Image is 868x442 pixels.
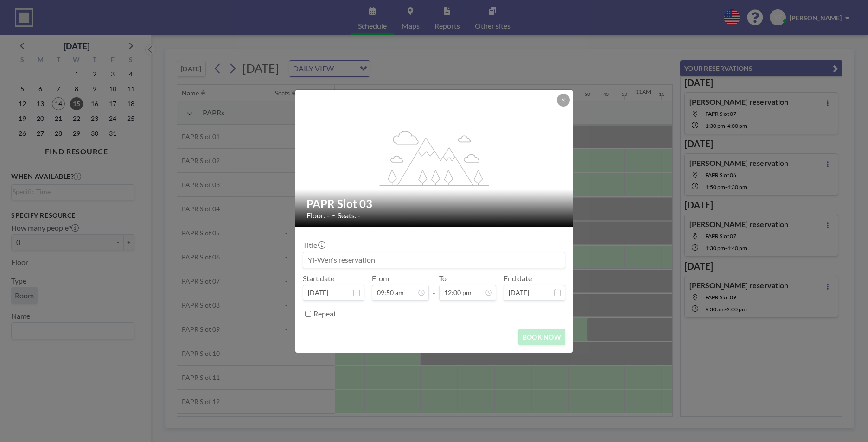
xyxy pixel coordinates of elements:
span: Floor: - [306,211,330,220]
label: End date [504,274,532,283]
button: BOOK NOW [518,329,565,345]
label: Start date [303,274,334,283]
span: Seats: - [338,211,361,220]
label: Repeat [313,309,336,318]
input: Yi-Wen's reservation [303,252,565,268]
span: - [433,277,435,297]
h2: PAPR Slot 03 [306,197,562,211]
label: From [372,274,389,283]
label: Title [303,240,325,250]
g: flex-grow: 1.2; [380,130,489,185]
span: • [332,212,335,219]
label: To [439,274,447,283]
